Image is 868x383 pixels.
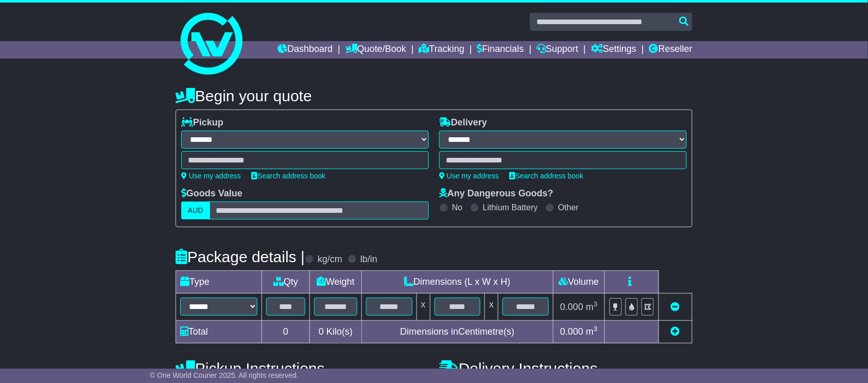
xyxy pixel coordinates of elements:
label: No [452,203,462,212]
a: Reseller [649,41,692,59]
td: Total [176,321,262,343]
label: Delivery [439,117,487,129]
a: Add new item [671,326,680,337]
td: Kilo(s) [310,321,362,343]
a: Support [536,41,578,59]
label: kg/cm [318,254,342,265]
a: Tracking [419,41,464,59]
h4: Delivery Instructions [439,360,692,377]
label: Goods Value [181,188,242,199]
a: Financials [477,41,524,59]
span: 0 [319,326,324,337]
a: Quote/Book [345,41,406,59]
h4: Begin your quote [176,87,692,104]
td: Dimensions (L x W x H) [361,271,553,294]
td: Dimensions in Centimetre(s) [361,321,553,343]
h4: Pickup Instructions [176,360,429,377]
span: © One World Courier 2025. All rights reserved. [150,371,299,379]
td: Qty [262,271,310,294]
label: Other [558,203,579,212]
td: Type [176,271,262,294]
label: Lithium Battery [483,203,538,212]
td: x [416,294,430,321]
a: Use my address [439,172,499,180]
a: Use my address [181,172,241,180]
a: Remove this item [671,302,680,312]
td: 0 [262,321,310,343]
label: lb/in [360,254,377,265]
sup: 3 [594,325,598,333]
td: Volume [553,271,604,294]
label: AUD [181,202,210,220]
span: m [586,302,598,312]
span: m [586,326,598,337]
td: Weight [310,271,362,294]
a: Settings [591,41,636,59]
h4: Package details | [176,248,305,265]
label: Any Dangerous Goods? [439,188,553,199]
a: Dashboard [277,41,333,59]
a: Search address book [251,172,325,180]
span: 0.000 [560,302,583,312]
a: Search address book [509,172,583,180]
span: 0.000 [560,326,583,337]
sup: 3 [594,300,598,308]
label: Pickup [181,117,223,129]
td: x [485,294,498,321]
